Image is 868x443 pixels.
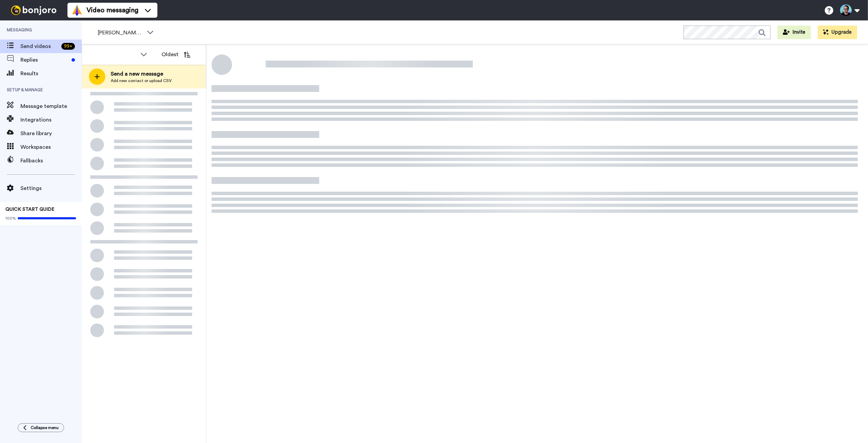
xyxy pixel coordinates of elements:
[20,143,82,151] span: Workspaces
[20,56,69,64] span: Replies
[87,5,138,15] span: Video messaging
[20,184,82,192] span: Settings
[5,216,16,221] span: 100%
[20,129,82,138] span: Share library
[20,157,82,165] span: Fallbacks
[5,207,55,212] span: QUICK START GUIDE
[20,42,59,50] span: Send videos
[777,26,811,39] button: Invite
[18,423,64,432] button: Collapse menu
[31,425,59,430] span: Collapse menu
[61,43,75,50] div: 99 +
[818,26,857,39] button: Upgrade
[111,70,172,78] span: Send a new message
[20,116,82,124] span: Integrations
[72,5,82,16] img: vm-color.svg
[8,5,59,15] img: bj-logo-header-white.svg
[156,48,196,61] button: Oldest
[111,78,172,83] span: Add new contact or upload CSV
[20,102,82,110] span: Message template
[98,29,143,37] span: [PERSON_NAME] - General
[20,69,82,78] span: Results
